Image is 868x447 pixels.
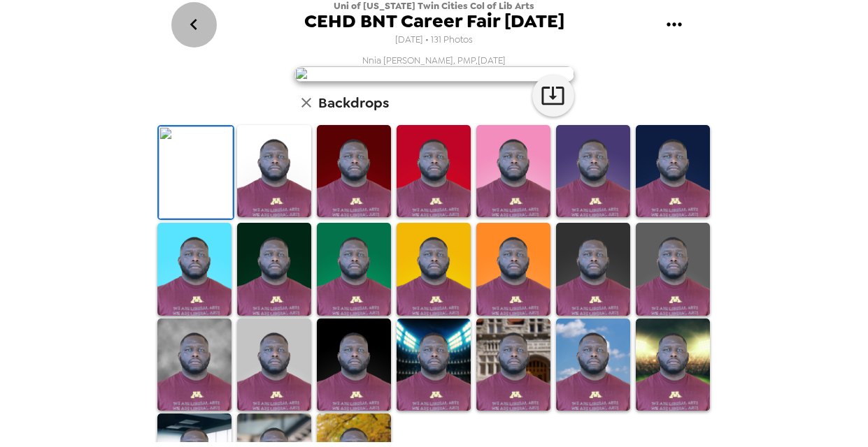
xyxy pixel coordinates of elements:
h6: Backdrops [318,91,389,114]
span: CEHD BNT Career Fair [DATE] [304,12,564,31]
img: user [294,66,574,82]
span: Nnia [PERSON_NAME], PMP , [DATE] [362,54,506,66]
button: gallery menu [652,2,697,47]
img: Original [159,126,233,219]
button: go back [171,2,217,47]
span: [DATE] • 131 Photos [395,31,473,50]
